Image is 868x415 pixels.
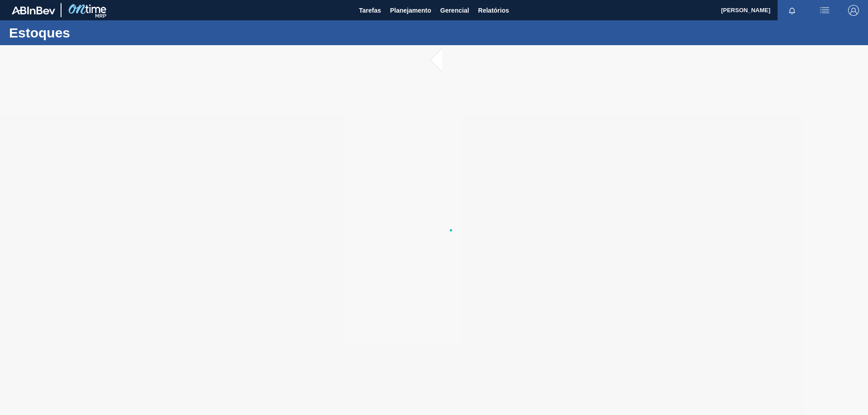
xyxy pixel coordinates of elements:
[440,5,469,16] span: Gerencial
[778,4,807,17] button: Notificações
[359,5,381,16] span: Tarefas
[390,5,431,16] span: Planejamento
[12,6,55,14] img: TNhmsLtSVTkK8tSr43FrP2fwEKptu5GPRR3wAAAABJRU5ErkJggg==
[9,28,170,38] h1: Estoques
[819,5,830,16] img: userActions
[478,5,509,16] span: Relatórios
[848,5,859,16] img: Logout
